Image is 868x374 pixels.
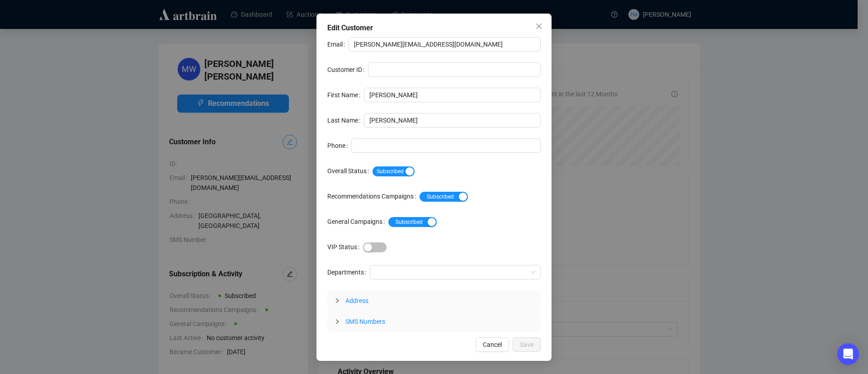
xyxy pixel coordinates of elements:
[837,343,859,365] div: Open Intercom Messenger
[388,217,437,227] button: General Campaigns
[327,265,370,279] label: Departments
[327,164,373,178] label: Overall Status
[327,23,541,33] div: Edit Customer
[327,290,541,311] div: Address
[364,88,541,102] input: First Name
[364,113,541,128] input: Last Name
[535,23,542,30] span: close
[327,88,364,102] label: First Name
[327,113,364,128] label: Last Name
[476,337,509,352] button: Cancel
[327,37,349,52] label: Email
[345,297,368,304] span: Address
[327,62,368,77] label: Customer ID
[373,166,415,176] button: Overall Status
[335,298,340,303] span: collapsed
[335,319,340,324] span: collapsed
[327,189,420,204] label: Recommendations Campaigns
[513,337,541,352] button: Save
[368,62,541,77] input: Customer ID
[363,242,387,252] button: VIP Status
[345,318,385,325] span: SMS Numbers
[483,340,502,350] span: Cancel
[327,138,351,153] label: Phone
[327,214,388,229] label: General Campaigns
[349,37,541,52] input: Email
[420,191,468,201] button: Recommendations Campaigns
[532,19,546,33] button: Close
[327,311,541,332] div: SMS Numbers
[327,240,363,254] label: VIP Status
[351,138,541,153] input: Phone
